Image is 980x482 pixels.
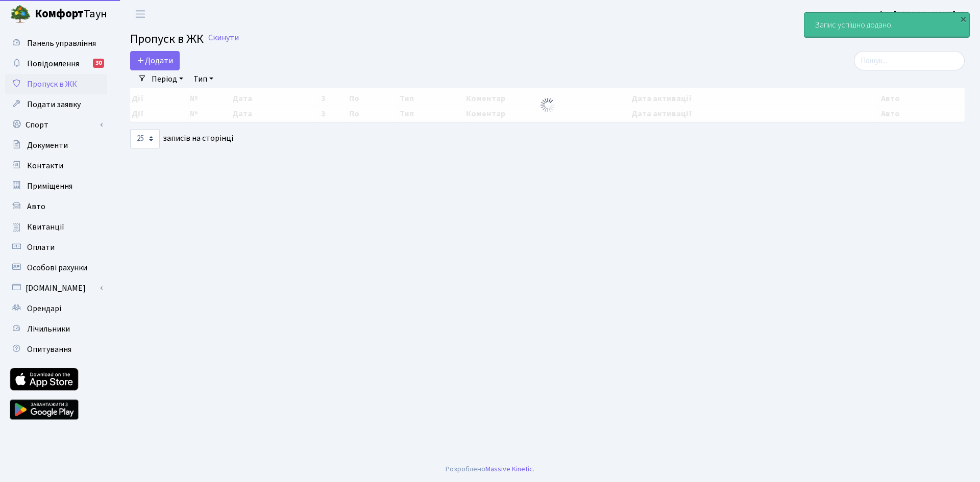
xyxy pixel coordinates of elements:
[5,176,107,196] a: Приміщення
[130,30,204,48] span: Пропуск в ЖК
[148,70,187,88] a: Період
[5,237,107,258] a: Оплати
[27,38,96,49] span: Панель управління
[27,344,71,355] span: Опитування
[27,99,81,110] span: Подати заявку
[5,298,107,319] a: Орендарі
[35,6,84,22] b: Комфорт
[5,278,107,298] a: [DOMAIN_NAME]
[5,115,107,135] a: Спорт
[27,181,72,192] span: Приміщення
[5,74,107,94] a: Пропуск в ЖК
[27,79,77,90] span: Пропуск в ЖК
[27,140,68,151] span: Документи
[27,201,45,212] span: Авто
[5,33,107,54] a: Панель управління
[27,303,61,314] span: Орендарі
[27,323,70,335] span: Лічильники
[5,258,107,278] a: Особові рахунки
[5,135,107,156] a: Документи
[189,70,217,88] a: Тип
[852,8,968,20] a: Наквасіна [PERSON_NAME]. О.
[137,55,173,66] span: Додати
[5,217,107,237] a: Квитанції
[804,13,969,37] div: Запис успішно додано.
[5,54,107,74] a: Повідомлення30
[5,94,107,115] a: Подати заявку
[852,9,968,20] b: Наквасіна [PERSON_NAME]. О.
[10,4,31,24] img: logo.png
[27,262,87,273] span: Особові рахунки
[485,464,533,474] a: Massive Kinetic
[5,319,107,339] a: Лічильники
[540,97,556,113] img: Обробка...
[5,196,107,217] a: Авто
[27,58,79,69] span: Повідомлення
[5,339,107,360] a: Опитування
[958,14,968,24] div: ×
[130,51,180,70] a: Додати
[35,6,107,23] span: Таун
[27,242,55,253] span: Оплати
[93,59,104,68] div: 30
[130,129,160,148] select: записів на сторінці
[446,464,534,475] div: Розроблено .
[27,221,64,233] span: Квитанції
[128,6,153,22] button: Переключити навігацію
[130,129,233,148] label: записів на сторінці
[5,156,107,176] a: Контакти
[27,160,63,171] span: Контакти
[208,33,239,43] a: Скинути
[854,51,965,70] input: Пошук...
